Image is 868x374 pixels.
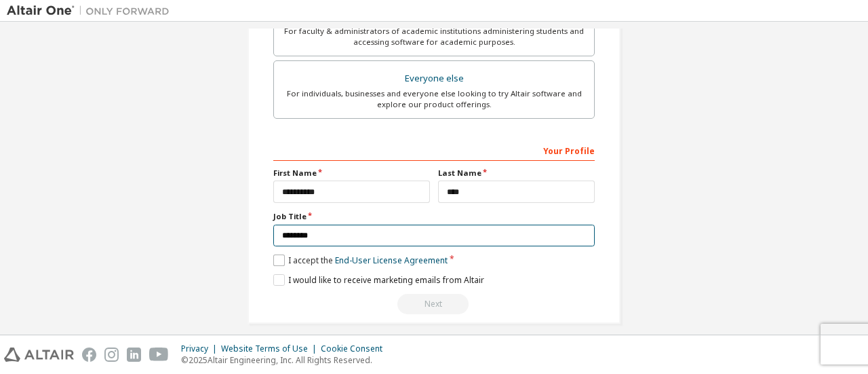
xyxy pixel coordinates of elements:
[127,348,141,362] img: linkedin.svg
[273,274,484,286] label: I would like to receive marketing emails from Altair
[82,348,96,362] img: facebook.svg
[335,255,448,266] a: End-User License Agreement
[273,255,448,266] label: I accept the
[221,343,321,354] div: Website Terms of Use
[282,26,586,48] div: For faculty & administrators of academic institutions administering students and accessing softwa...
[273,139,595,161] div: Your Profile
[273,211,595,222] label: Job Title
[7,4,176,18] img: Altair One
[149,348,169,362] img: youtube.svg
[181,354,391,366] p: © 2025 Altair Engineering, Inc. All Rights Reserved.
[282,88,586,110] div: For individuals, businesses and everyone else looking to try Altair software and explore our prod...
[282,69,586,88] div: Everyone else
[104,348,119,362] img: instagram.svg
[438,168,595,179] label: Last Name
[181,343,221,354] div: Privacy
[273,168,430,179] label: First Name
[273,294,595,314] div: Read and acccept EULA to continue
[321,343,391,354] div: Cookie Consent
[4,348,74,362] img: altair_logo.svg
